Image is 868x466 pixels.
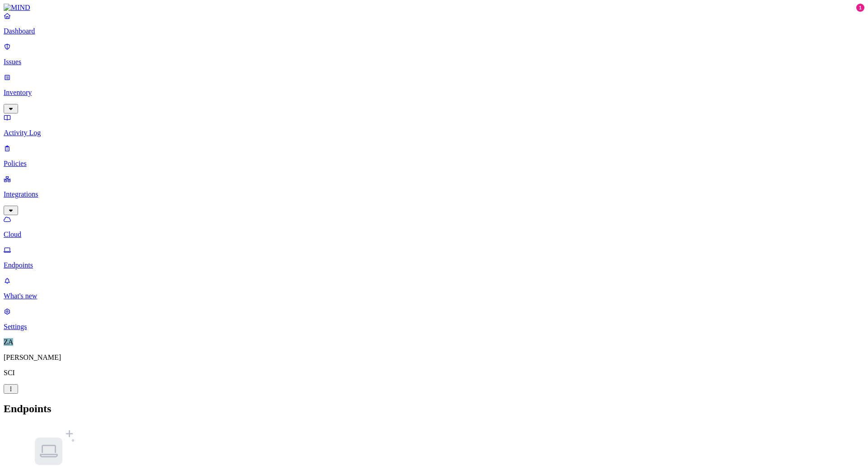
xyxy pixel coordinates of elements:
a: Integrations [4,175,864,214]
a: MIND [4,4,864,12]
span: ZA [4,338,13,346]
a: Activity Log [4,113,864,137]
a: Dashboard [4,12,864,35]
a: Issues [4,42,864,66]
a: Policies [4,144,864,168]
a: Inventory [4,73,864,112]
p: Activity Log [4,129,864,137]
p: Settings [4,323,864,331]
h2: Endpoints [4,403,864,415]
p: Endpoints [4,261,864,269]
p: Dashboard [4,27,864,35]
img: MIND [4,4,30,12]
p: What's new [4,292,864,300]
p: Integrations [4,190,864,198]
p: SCI [4,369,864,377]
a: Endpoints [4,246,864,269]
p: Issues [4,58,864,66]
p: Cloud [4,231,864,239]
p: Inventory [4,89,864,97]
a: What's new [4,277,864,300]
p: [PERSON_NAME] [4,353,864,362]
div: 1 [856,4,864,12]
a: Settings [4,307,864,331]
p: Policies [4,160,864,168]
a: Cloud [4,215,864,239]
